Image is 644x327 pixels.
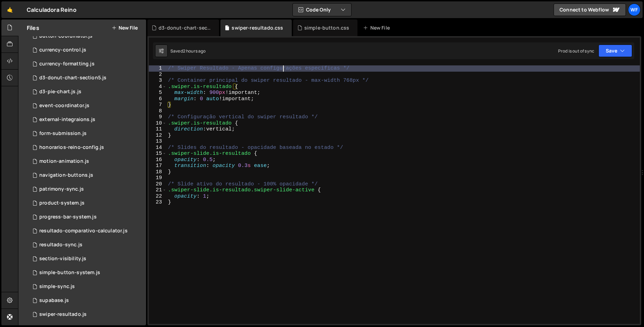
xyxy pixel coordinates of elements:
[39,186,84,192] div: patrimony-sync.js
[27,294,148,308] div: 16606/45193.js
[149,199,167,206] div: 23
[39,270,100,276] div: simple-button-system.js
[39,242,82,248] div: resultado-sync.js
[39,214,97,220] div: progress-bar-system.js
[159,24,211,31] div: d3-donut-chart-section5.js
[27,224,148,238] div: 16606/45183.js
[149,126,167,133] div: 11
[27,113,148,127] div: 16606/45202.js
[149,96,167,102] div: 6
[39,33,92,39] div: button-coordinator.js
[39,284,75,290] div: simple-sync.js
[27,141,148,154] div: 16606/45192.js
[628,3,641,16] a: WF
[27,99,148,113] div: 16606/45187.js
[27,238,148,252] div: 16606/45182.js
[558,48,594,54] div: Prod is out of sync
[27,6,77,14] div: Calculadora Reino
[149,163,167,169] div: 17
[149,169,167,175] div: 18
[39,75,106,81] div: d3-donut-chart-section5.js
[149,102,167,108] div: 7
[27,85,148,99] div: 16606/45209.js
[149,108,167,114] div: 8
[149,72,167,78] div: 2
[293,3,351,16] button: Code Only
[363,24,392,31] div: New File
[149,84,167,90] div: 4
[149,120,167,127] div: 10
[27,196,148,210] div: 16606/45201.js
[27,252,148,266] div: 16606/45181.js
[39,158,89,165] div: motion-animation.js
[27,71,148,85] div: 16606/45188.js
[27,127,148,141] div: 16606/45204.js
[39,144,104,151] div: honorarios-reino-config.js
[554,3,626,16] a: Connect to Webflow
[27,308,148,321] div: 16606/45207.js
[39,89,81,95] div: d3-pie-chart.js.js
[149,78,167,84] div: 3
[149,65,167,72] div: 1
[27,43,148,57] div: 16606/45190.js
[149,90,167,96] div: 5
[149,181,167,188] div: 20
[170,48,206,54] div: Saved
[149,138,167,145] div: 13
[598,45,632,57] button: Save
[149,157,167,163] div: 16
[39,47,86,53] div: currency-control.js
[149,193,167,200] div: 22
[27,29,148,43] div: 16606/45178.js
[27,266,148,280] div: 16606/45180.js
[304,24,349,31] div: simple-button.css
[27,280,148,294] div: 16606/45179.js
[39,256,86,262] div: section-visibility.js
[232,24,283,31] div: swiper-resultado.css
[27,182,148,196] div: 16606/45185.js
[39,61,95,67] div: currency-formatting.js
[112,25,138,31] button: New File
[27,168,148,182] div: 16606/45203.js
[39,228,128,234] div: resultado-comparativo-calculator.js
[39,172,93,178] div: navigation-buttons.js
[27,210,148,224] div: 16606/45184.js
[39,103,89,109] div: event-coordinator.js
[149,151,167,157] div: 15
[27,154,148,168] div: 16606/45186.js
[149,187,167,193] div: 21
[149,145,167,151] div: 14
[1,1,18,18] a: 🤙
[149,133,167,139] div: 12
[39,297,69,304] div: supabase.js
[27,24,39,32] h2: Files
[39,200,84,206] div: product-system.js
[183,48,206,54] div: 2 hours ago
[39,117,95,123] div: external-integraions.js
[27,57,148,71] div: 16606/45189.js
[149,175,167,181] div: 19
[39,130,87,137] div: form-submission.js
[149,114,167,120] div: 9
[39,311,87,318] div: swiper-resultado.js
